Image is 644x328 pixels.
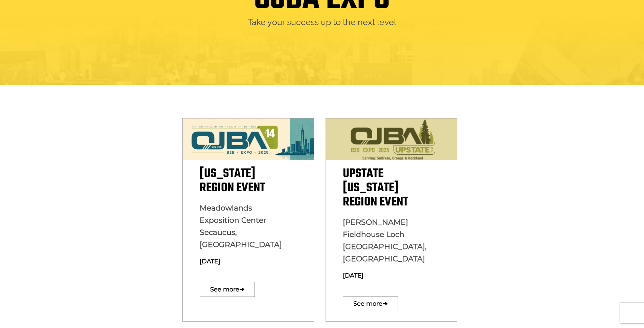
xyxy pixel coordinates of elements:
span: [PERSON_NAME] Fieldhouse Loch [GEOGRAPHIC_DATA], [GEOGRAPHIC_DATA] [343,218,427,263]
span: Upstate [US_STATE] Region Event [343,164,408,212]
span: [DATE] [343,272,363,279]
span: ➔ [239,279,244,300]
input: Enter your email address [9,83,124,97]
h2: Take your success up to the next level [90,17,554,28]
span: [DATE] [200,258,220,265]
textarea: Type your message and click 'Submit' [9,103,124,203]
span: [US_STATE] Region Event [200,164,265,198]
input: Enter your last name [9,63,124,78]
a: See more➔ [200,282,255,297]
span: ➔ [382,293,387,314]
a: See more➔ [343,296,398,311]
span: Meadowlands Exposition Center Secaucus, [GEOGRAPHIC_DATA] [200,203,282,249]
div: Minimize live chat window [111,3,127,20]
div: Leave a message [35,38,114,47]
em: Submit [99,209,123,218]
